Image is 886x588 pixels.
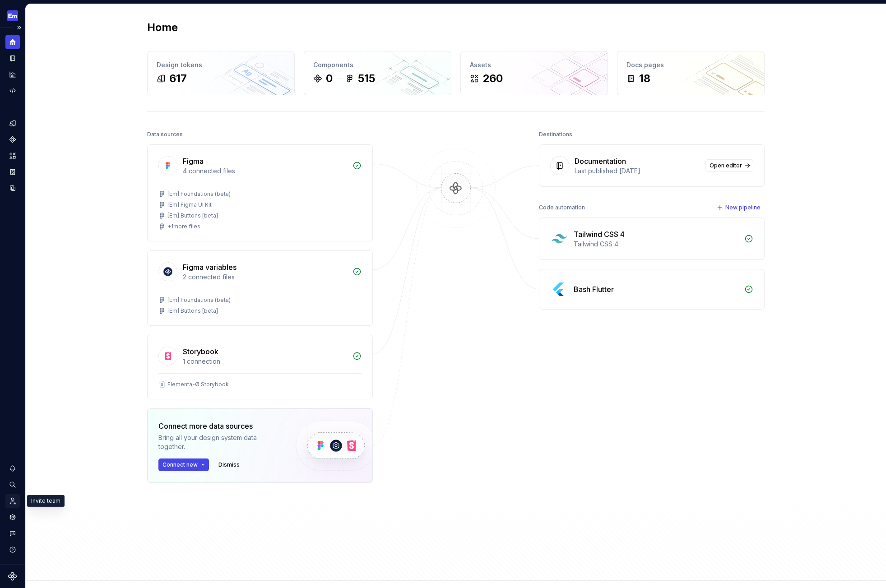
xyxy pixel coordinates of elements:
[5,116,20,130] a: Design tokens
[575,167,700,176] div: Last published [DATE]
[158,433,280,451] div: Bring all your design system data together.
[725,204,761,211] span: New pipeline
[8,572,17,581] svg: Supernova Logo
[5,83,20,98] a: Code automation
[705,159,753,172] a: Open editor
[5,165,20,179] a: Storybook stories
[183,357,347,366] div: 1 connection
[5,510,20,524] a: Settings
[147,51,295,95] a: Design tokens617
[5,67,20,82] a: Analytics
[183,262,237,273] div: Figma variables
[27,495,65,507] div: Invite team
[326,71,333,86] div: 0
[218,461,240,468] span: Dismiss
[5,477,20,492] button: Search ⌘K
[214,458,244,471] button: Dismiss
[626,60,755,69] div: Docs pages
[183,156,204,167] div: Figma
[162,461,198,468] span: Connect new
[158,458,209,471] button: Connect new
[574,240,739,249] div: Tailwind CSS 4
[183,167,347,176] div: 4 connected files
[460,51,608,95] a: Assets260
[167,296,231,304] div: [Em] Foundations (beta)
[7,10,18,21] img: e72e9e65-9f43-4cb3-89a7-ea83765f03bf.png
[13,21,25,34] button: Expand sidebar
[167,223,200,230] div: + 1 more files
[574,284,614,295] div: Bash Flutter
[5,148,20,163] a: Assets
[147,128,183,141] div: Data sources
[617,51,765,95] a: Docs pages18
[167,212,218,219] div: [Em] Buttons [beta]
[147,20,178,35] h2: Home
[169,71,187,86] div: 617
[304,51,451,95] a: Components0515
[5,461,20,476] button: Notifications
[167,307,218,315] div: [Em] Buttons [beta]
[147,144,373,241] a: Figma4 connected files[Em] Foundations (beta)[Em] Figma UI Kit[Em] Buttons [beta]+1more files
[147,250,373,326] a: Figma variables2 connected files[Em] Foundations (beta)[Em] Buttons [beta]
[5,51,20,65] a: Documentation
[574,229,625,240] div: Tailwind CSS 4
[157,60,285,69] div: Design tokens
[710,162,742,169] span: Open editor
[5,526,20,541] button: Contact support
[482,71,503,86] div: 260
[5,181,20,195] a: Data sources
[183,346,218,357] div: Storybook
[147,335,373,399] a: Storybook1 connectionElementa-Ø Storybook
[714,201,765,214] button: New pipeline
[183,273,347,282] div: 2 connected files
[639,71,650,86] div: 18
[313,60,442,69] div: Components
[5,35,20,49] a: Home
[167,201,212,208] div: [Em] Figma UI Kit
[167,190,231,198] div: [Em] Foundations (beta)
[539,128,572,141] div: Destinations
[167,381,229,388] div: Elementa-Ø Storybook
[5,132,20,147] a: Components
[5,494,20,508] a: Invite team
[470,60,598,69] div: Assets
[158,421,280,431] div: Connect more data sources
[358,71,375,86] div: 515
[575,156,626,167] div: Documentation
[539,201,585,214] div: Code automation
